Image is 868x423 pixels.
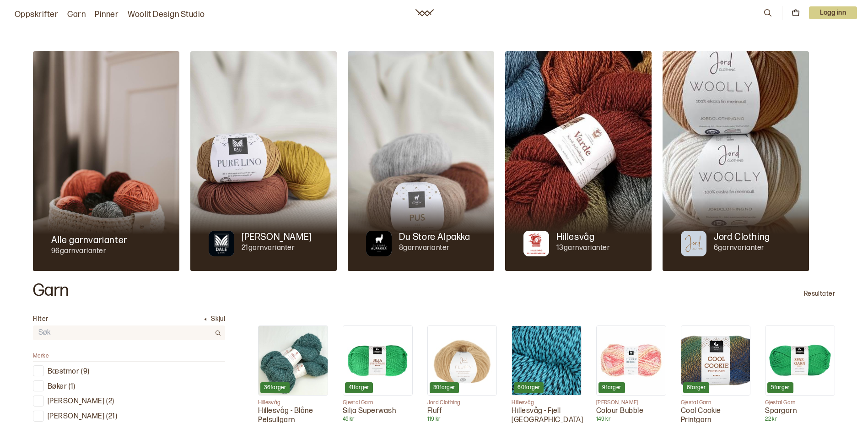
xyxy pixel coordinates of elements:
img: Spargarn [766,326,835,395]
a: Silja Superwash41fargerGjestal GarnSilja Superwash45 kr [343,325,413,423]
img: Merkegarn [209,231,234,256]
p: ( 9 ) [81,367,89,377]
p: 41 farger [349,384,369,391]
p: Filter [33,315,49,324]
img: Merkegarn [523,231,549,256]
p: 149 kr [596,416,666,423]
img: Fluff [428,326,497,395]
p: Hillesvåg [512,399,582,407]
p: 30 farger [433,384,455,391]
p: 45 kr [343,416,413,423]
p: [PERSON_NAME] [596,399,666,407]
p: ( 2 ) [106,397,114,407]
p: Colour Bubble [596,407,666,416]
p: Bæstmor [48,367,79,377]
p: 5 farger [771,384,790,391]
p: 96 garnvarianter [51,247,127,256]
span: Merke [33,352,49,359]
p: 22 kr [765,416,835,423]
h2: Garn [33,282,69,299]
p: Hillesvåg [258,399,328,407]
p: Hillesvåg [556,231,594,244]
p: Gjestal Garn [681,399,751,407]
a: Garn [67,8,86,21]
img: Cool Cookie Printgarn [681,326,750,395]
a: Woolit [415,9,434,16]
p: Jord Clothing [714,231,770,244]
img: Jord Clothing [663,51,809,271]
a: Oppskrifter [15,8,58,21]
p: 8 garnvarianter [399,244,470,253]
img: Merkegarn [366,231,392,256]
img: Hillesvåg [505,51,652,271]
img: Du Store Alpakka [348,51,494,271]
p: Silja Superwash [343,407,413,416]
img: Merkegarn [681,231,706,256]
input: Søk [33,326,210,340]
p: Resultater [804,289,835,298]
p: Gjestal Garn [765,399,835,407]
p: 36 farger [264,384,286,391]
p: Gjestal Garn [343,399,413,407]
a: Colour Bubble9farger[PERSON_NAME]Colour Bubble149 kr [596,325,666,423]
img: Hillesvåg - Blåne Pelsullgarn [259,326,328,395]
p: ( 21 ) [106,412,117,422]
p: [PERSON_NAME] [48,412,104,422]
p: [PERSON_NAME] [48,397,104,407]
p: 60 farger [518,384,540,391]
a: Woolit Design Studio [128,8,205,21]
p: Du Store Alpakka [399,231,470,244]
p: Logg inn [809,6,857,19]
p: 13 garnvarianter [556,244,610,253]
img: Silja Superwash [343,326,412,395]
p: Bøker [48,382,67,392]
p: Spargarn [765,407,835,416]
p: Alle garnvarianter [51,234,127,247]
img: Alle garnvarianter [33,51,179,271]
p: 9 farger [602,384,621,391]
p: 21 garnvarianter [242,244,312,253]
p: Skjul [211,315,225,324]
img: Colour Bubble [597,326,666,395]
a: Pinner [95,8,119,21]
img: Hillesvåg - Fjell Sokkegarn [512,326,581,395]
img: Dale Garn [190,51,337,271]
p: [PERSON_NAME] [242,231,312,244]
a: Fluff30fargerJord ClothingFluff119 kr [427,325,497,423]
p: 119 kr [427,416,497,423]
button: User dropdown [809,6,857,19]
p: 6 garnvarianter [714,244,770,253]
p: Jord Clothing [427,399,497,407]
p: Fluff [427,407,497,416]
p: 6 farger [687,384,706,391]
a: Spargarn5fargerGjestal GarnSpargarn22 kr [765,325,835,423]
p: ( 1 ) [69,382,75,392]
